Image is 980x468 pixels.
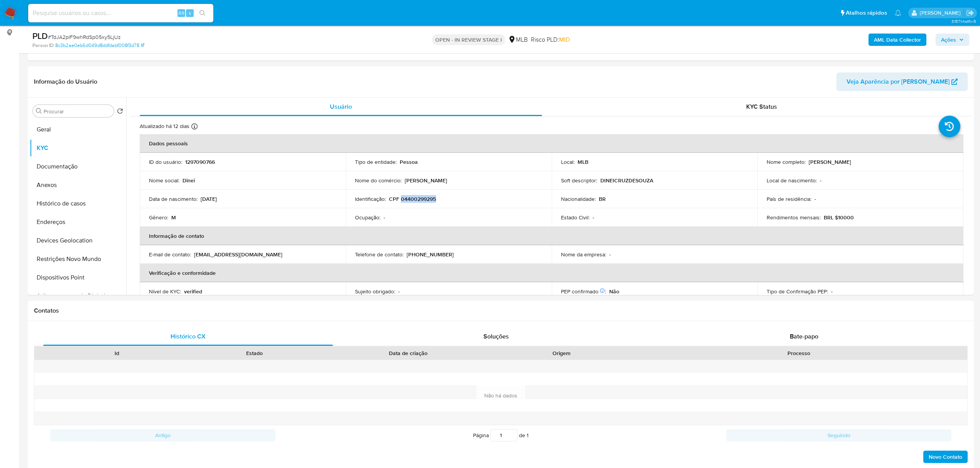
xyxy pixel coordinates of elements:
[809,158,851,165] p: [PERSON_NAME]
[184,288,202,295] p: verified
[355,177,402,184] p: Nome do comércio :
[561,214,590,221] p: Estado Civil :
[966,9,974,17] a: Sair
[767,288,828,295] p: Tipo de Confirmação PEP :
[36,108,42,114] button: Procurar
[767,214,821,221] p: Rendimentos mensais :
[941,34,956,46] span: Ações
[30,157,126,176] button: Documentação
[330,102,352,111] span: Usuário
[30,139,126,157] button: KYC
[561,251,606,258] p: Nome da empresa :
[790,332,818,341] span: Bate-papo
[329,349,487,357] div: Data de criação
[767,195,811,202] p: País de residência :
[117,108,123,116] button: Retornar ao pedido padrão
[34,78,97,86] h1: Informação do Usuário
[194,251,282,258] p: [EMAIL_ADDRESS][DOMAIN_NAME]
[32,42,54,49] b: Person ID
[398,288,400,295] p: -
[874,34,921,46] b: AML Data Collector
[178,9,184,17] span: Alt
[149,288,181,295] p: Nível de KYC :
[407,251,454,258] p: [PHONE_NUMBER]
[182,177,195,184] p: Dinei
[824,214,854,221] p: BRL $10000
[44,108,111,115] input: Procurar
[355,158,397,165] p: Tipo de entidade :
[140,227,963,245] th: Informação de contato
[726,429,951,441] button: Seguindo
[868,34,926,46] button: AML Data Collector
[30,231,126,250] button: Devices Geolocation
[30,287,126,305] button: Adiantamentos de Dinheiro
[185,158,215,165] p: 1297090766
[55,42,144,49] a: 8c3b2ae0eb6d049d8ddfdabf008f3d78
[405,177,447,184] p: [PERSON_NAME]
[483,332,509,341] span: Soluções
[508,35,528,44] div: MLB
[384,214,385,221] p: -
[473,429,529,441] span: Página de
[846,9,887,17] span: Atalhos rápidos
[609,251,611,258] p: -
[140,134,963,153] th: Dados pessoais
[194,8,210,19] button: search-icon
[28,8,213,18] input: Pesquise usuários ou casos...
[30,268,126,287] button: Dispositivos Point
[149,251,191,258] p: E-mail de contato :
[140,264,963,282] th: Verificação e conformidade
[149,177,179,184] p: Nome social :
[432,34,505,45] p: OPEN - IN REVIEW STAGE I
[636,349,962,357] div: Processo
[561,177,597,184] p: Soft descriptor :
[30,120,126,139] button: Geral
[920,9,963,17] p: jhonata.costa@mercadolivre.com
[929,451,962,462] span: Novo Contato
[923,451,968,463] button: Novo Contato
[561,195,596,202] p: Nacionalidade :
[561,158,574,165] p: Local :
[400,158,418,165] p: Pessoa
[30,176,126,194] button: Anexos
[171,332,206,341] span: Histórico CX
[30,194,126,213] button: Histórico de casos
[951,18,976,24] span: 3.157.1-hotfix-5
[600,177,653,184] p: DINEICRUZDESOUZA
[355,288,395,295] p: Sujeito obrigado :
[831,288,833,295] p: -
[30,213,126,231] button: Endereços
[53,349,180,357] div: Id
[820,177,821,184] p: -
[149,195,198,202] p: Data de nascimento :
[936,34,969,46] button: Ações
[50,429,275,441] button: Antigo
[191,349,318,357] div: Estado
[149,158,182,165] p: ID do usuário :
[355,214,380,221] p: Ocupação :
[531,35,570,44] span: Risco PLD:
[498,349,625,357] div: Origem
[32,30,48,42] b: PLD
[149,214,168,221] p: Gênero :
[48,33,121,41] span: # TdJA2pIF9whRdSp05xy5LjUz
[593,214,594,221] p: -
[171,214,176,221] p: M
[578,158,588,165] p: MLB
[814,195,816,202] p: -
[746,102,777,111] span: KYC Status
[201,195,217,202] p: [DATE]
[355,251,404,258] p: Telefone de contato :
[559,35,570,44] span: MID
[609,288,619,295] p: Não
[599,195,606,202] p: BR
[389,195,436,202] p: CPF 04400299295
[561,288,606,295] p: PEP confirmado :
[140,123,189,130] p: Atualizado há 12 dias
[30,250,126,268] button: Restrições Novo Mundo
[836,72,968,91] button: Veja Aparência por [PERSON_NAME]
[527,431,529,439] span: 1
[355,195,386,202] p: Identificação :
[847,72,950,91] span: Veja Aparência por [PERSON_NAME]
[895,10,901,16] a: Notificações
